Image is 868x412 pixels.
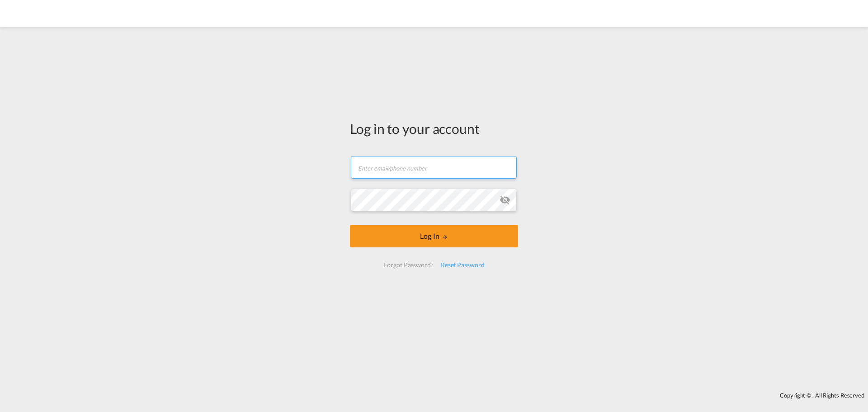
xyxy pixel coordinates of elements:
[351,156,517,179] input: Enter email/phone number
[350,225,518,247] button: LOGIN
[500,194,510,205] md-icon: icon-eye-off
[437,257,488,273] div: Reset Password
[380,257,437,273] div: Forgot Password?
[350,119,518,138] div: Log in to your account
